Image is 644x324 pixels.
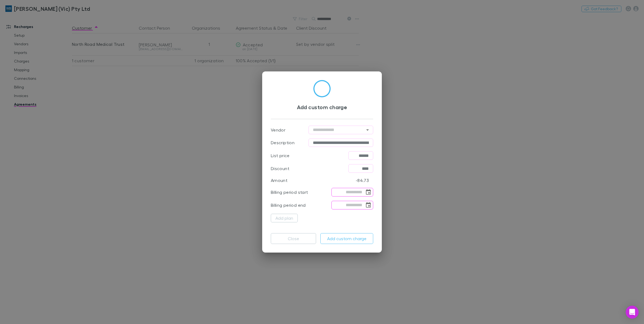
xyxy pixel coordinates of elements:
p: Billing period end [271,202,306,208]
div: Open Intercom Messenger [626,306,639,319]
p: List price [271,152,290,159]
button: Choose date [365,201,372,209]
button: Close [271,233,316,244]
button: Add custom charge [320,233,373,244]
p: Discount [271,165,289,172]
p: Description [271,139,295,146]
p: Vendor [271,127,285,133]
p: Billing period start [271,189,308,195]
p: Amount [271,177,288,184]
button: Open [364,126,371,134]
p: -84.73 [356,177,369,184]
button: Add plan [271,214,298,222]
button: Choose date [365,188,372,196]
h3: Add custom charge [271,104,373,110]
